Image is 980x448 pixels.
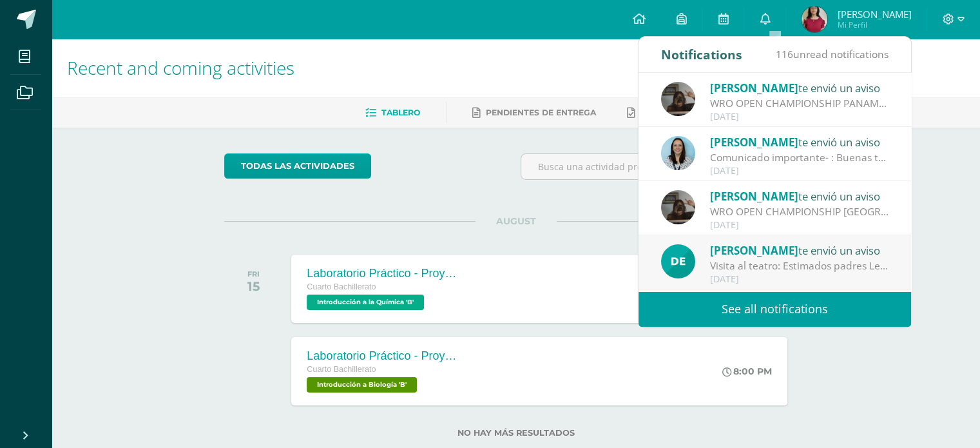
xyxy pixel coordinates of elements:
div: te envió un aviso [710,242,889,258]
span: Pendientes de entrega [486,108,596,117]
span: unread notifications [776,47,889,61]
span: [PERSON_NAME] [710,135,798,150]
div: te envió un aviso [710,79,889,96]
img: 9fa0c54c0c68d676f2f0303209928c54.png [661,244,695,278]
img: 225096a26acfc1687bffe5cda17b4a42.png [661,82,695,116]
div: Visita al teatro: Estimados padres Les informamos sobre la actividad de la visita al teatro. Espe... [710,258,889,273]
div: [DATE] [710,166,889,177]
span: [PERSON_NAME] [710,243,798,258]
div: 8:00 PM [722,365,772,377]
a: todas las Actividades [224,153,371,179]
input: Busca una actividad próxima aquí... [521,154,807,179]
span: Mi Perfil [837,19,911,30]
span: Tablero [381,108,420,117]
div: Notifications [661,37,742,72]
span: [PERSON_NAME] [710,189,798,204]
img: 8a3005469a8e920fdccaf29c4afd771f.png [802,6,827,32]
span: Introducción a la Química 'B' [307,295,424,310]
span: Cuarto Bachillerato [307,365,376,374]
div: Comunicado importante- : Buenas tardes estimados padres de familia, Les compartimos información i... [710,150,889,165]
div: te envió un aviso [710,133,889,150]
a: Entregadas [627,102,698,123]
div: [DATE] [710,274,889,285]
div: [DATE] [710,220,889,231]
a: Pendientes de entrega [472,102,596,123]
div: Laboratorio Práctico - Proyecto de Unidad [307,267,461,280]
a: Tablero [365,102,420,123]
span: [PERSON_NAME] [710,81,798,95]
div: 15 [247,278,260,294]
div: Laboratorio Práctico - Proyecto de Unidad [307,349,461,363]
span: AUGUST [476,215,557,227]
img: aed16db0a88ebd6752f21681ad1200a1.png [661,136,695,170]
div: FRI [247,269,260,278]
span: Introducción a Biología 'B' [307,377,417,393]
label: No hay más resultados [224,428,807,438]
a: See all notifications [639,291,911,327]
div: te envió un aviso [710,188,889,204]
span: Recent and coming activities [67,55,294,80]
span: Cuarto Bachillerato [307,282,376,291]
div: [DATE] [710,112,889,122]
div: WRO OPEN CHAMPIONSHIP PANAMÁ 2025 : Adjuntamos documento con información importante [710,96,889,111]
span: [PERSON_NAME] [837,8,911,21]
div: WRO OPEN CHAMPIONSHIP PANAMÁ 2025 : Estimados padres de familia, adjuntamos información importart... [710,204,889,219]
span: 116 [776,47,793,61]
img: 225096a26acfc1687bffe5cda17b4a42.png [661,190,695,224]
